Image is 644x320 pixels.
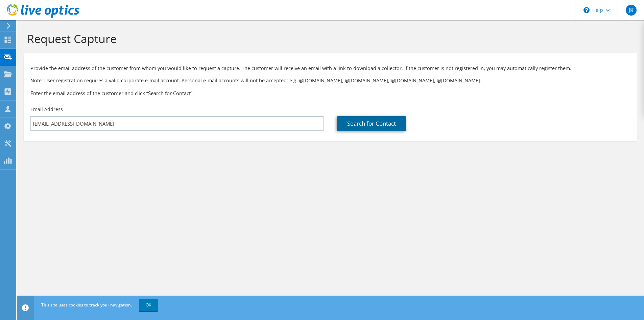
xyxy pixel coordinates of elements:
label: Email Address [30,106,63,113]
a: OK [139,299,158,311]
h3: Enter the email address of the customer and click “Search for Contact”. [30,89,630,97]
svg: \n [583,7,590,13]
span: JK [626,5,637,16]
a: Search for Contact [337,116,406,131]
h1: Request Capture [27,31,630,46]
p: Provide the email address of the customer from whom you would like to request a capture. The cust... [30,65,630,72]
span: This site uses cookies to track your navigation. [41,302,132,308]
p: Note: User registration requires a valid corporate e-mail account. Personal e-mail accounts will ... [30,77,630,84]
